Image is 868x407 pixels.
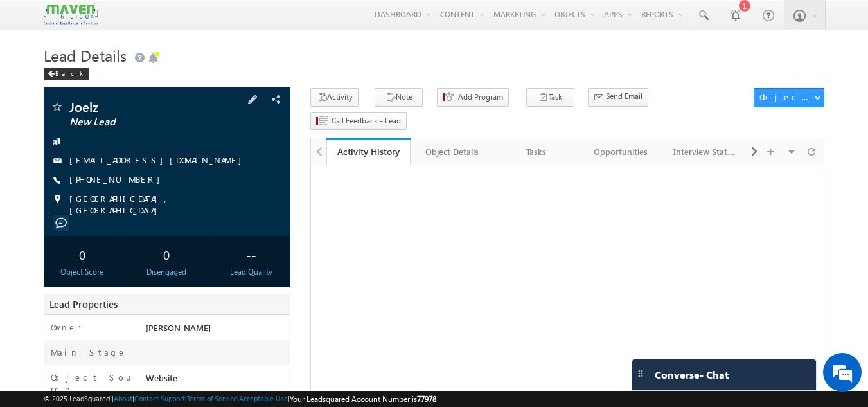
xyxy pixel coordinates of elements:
div: Back [44,68,89,80]
div: 0 [47,242,118,266]
div: Website [143,372,290,390]
img: carter-drag [635,368,646,379]
div: Tasks [505,144,567,159]
div: Object Details [421,144,483,159]
span: Joelz [69,100,222,113]
a: Terms of Service [187,394,237,402]
div: Activity History [336,145,401,158]
span: © 2025 LeadSquared | | | | | [44,393,436,405]
a: Acceptable Use [239,394,288,402]
a: Activity History [326,138,411,165]
button: Add Program [437,88,509,107]
button: Send Email [588,88,648,107]
a: Contact Support [134,394,185,402]
span: [PHONE_NUMBER] [69,174,166,186]
div: Opportunities [589,144,651,159]
div: 0 [131,242,202,266]
a: Back [44,67,96,78]
span: [PERSON_NAME] [146,322,211,333]
label: Owner [51,321,81,333]
button: Activity [310,88,359,107]
span: New Lead [69,116,222,129]
a: [EMAIL_ADDRESS][DOMAIN_NAME] [69,154,248,165]
a: About [114,394,132,402]
label: Main Stage [51,347,127,358]
span: Lead Properties [49,298,118,311]
button: Task [526,88,574,107]
span: Converse - Chat [655,369,729,381]
a: Tasks [495,138,579,165]
span: Your Leadsquared Account Number is [290,394,436,404]
span: Lead Details [44,45,127,66]
span: Call Feedback - Lead [332,115,401,127]
span: Send Email [606,91,642,102]
a: Opportunities [579,138,663,165]
div: -- [215,242,287,266]
div: Interview Status [673,144,736,159]
label: Object Source [51,372,134,395]
img: Custom Logo [44,3,98,26]
a: Interview Status [663,138,747,165]
div: Object Score [47,266,118,278]
a: Object Details [411,138,495,165]
button: Object Actions [754,88,824,107]
span: 77978 [417,394,436,404]
button: Call Feedback - Lead [310,112,407,131]
span: [GEOGRAPHIC_DATA], [GEOGRAPHIC_DATA] [69,193,269,216]
div: Lead Quality [215,266,287,278]
button: Note [375,88,423,107]
div: Object Actions [759,91,814,103]
div: Disengaged [131,266,202,278]
span: Add Program [458,91,503,103]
